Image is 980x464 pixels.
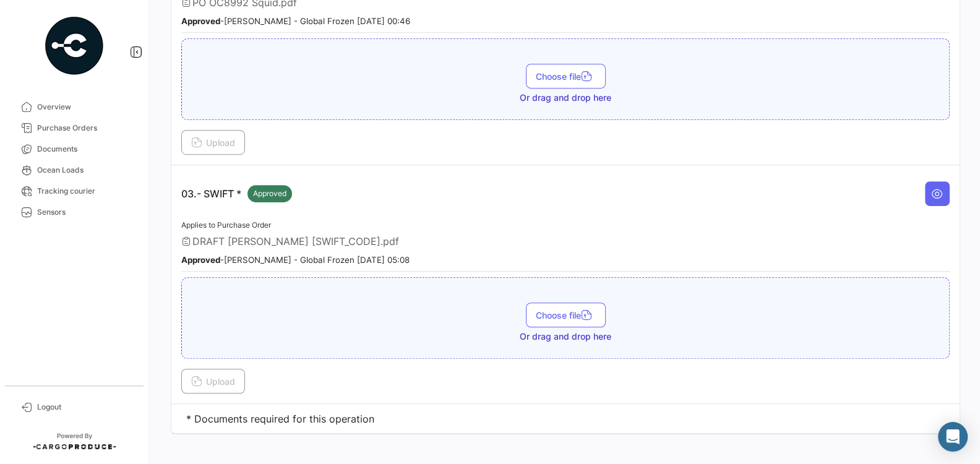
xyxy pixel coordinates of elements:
[536,310,596,320] span: Choose file
[526,303,606,327] button: Choose file
[536,71,596,82] span: Choose file
[37,207,134,218] span: Sensors
[43,15,105,77] img: powered-by.png
[520,330,611,343] span: Or drag and drop here
[181,16,410,26] small: - [PERSON_NAME] - Global Frozen [DATE] 00:46
[191,376,235,387] span: Upload
[181,220,271,230] span: Applies to Purchase Order
[37,101,134,113] span: Overview
[181,16,220,26] b: Approved
[191,137,235,148] span: Upload
[253,188,286,199] span: Approved
[171,404,960,434] td: * Documents required for this operation
[181,255,410,265] small: - [PERSON_NAME] - Global Frozen [DATE] 05:08
[10,139,139,160] a: Documents
[181,185,292,202] p: 03.- SWIFT *
[181,255,220,265] b: Approved
[37,165,134,176] span: Ocean Loads
[10,160,139,181] a: Ocean Loads
[10,202,139,223] a: Sensors
[10,97,139,118] a: Overview
[181,130,245,155] button: Upload
[526,64,606,88] button: Choose file
[192,235,399,247] span: DRAFT [PERSON_NAME] [SWIFT_CODE].pdf
[938,422,968,452] div: Abrir Intercom Messenger
[181,369,245,393] button: Upload
[37,402,134,413] span: Logout
[520,92,611,104] span: Or drag and drop here
[10,118,139,139] a: Purchase Orders
[37,122,134,134] span: Purchase Orders
[37,144,134,155] span: Documents
[10,181,139,202] a: Tracking courier
[37,186,134,197] span: Tracking courier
